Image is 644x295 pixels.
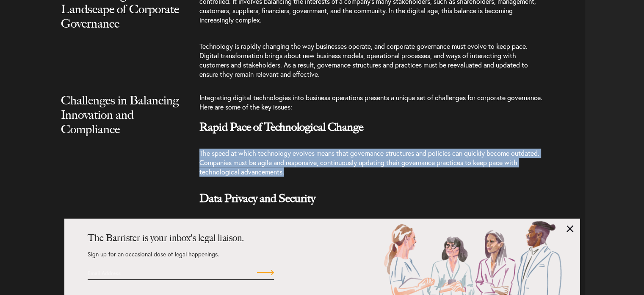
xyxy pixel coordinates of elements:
b: Data Privacy and Security [199,191,315,205]
h2: Challenges in Balancing Innovation and Compliance [61,93,180,153]
strong: The Barrister is your inbox's legal liaison. [88,232,244,244]
input: Submit [257,267,274,278]
span: Technology is rapidly changing the way businesses operate, and corporate governance must evolve t... [199,42,528,79]
input: Email Address [88,266,227,280]
p: Sign up for an occasional dose of legal happenings. [88,251,274,266]
span: The speed at which technology evolves means that governance structures and policies can quickly b... [199,149,539,176]
b: Rapid Pace of Technological Change [199,120,363,134]
span: Integrating digital technologies into business operations presents a unique set of challenges for... [199,93,542,111]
